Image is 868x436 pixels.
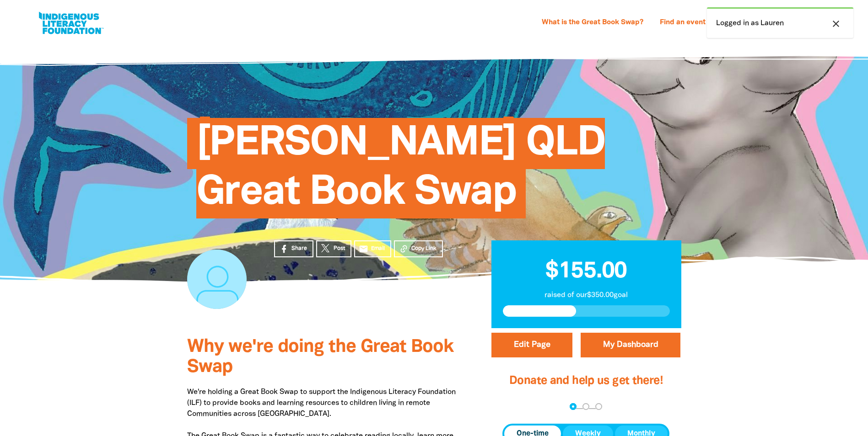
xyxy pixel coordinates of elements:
a: Post [316,240,351,257]
i: email [359,244,368,254]
a: What is the Great Book Swap? [536,16,649,30]
span: Donate and help us get there! [509,376,663,386]
span: [PERSON_NAME] QLD Great Book Swap [196,125,605,218]
div: Logged in as Lauren [707,7,853,38]
span: Why we're doing the Great Book Swap [187,339,453,376]
button: Navigate to step 2 of 3 to enter your details [582,403,589,410]
span: $155.00 [545,261,627,282]
span: Post [334,245,345,253]
button: close [828,18,844,30]
button: Navigate to step 3 of 3 to enter your payment details [595,403,602,410]
i: close [830,18,841,29]
span: Email [371,245,385,253]
a: emailEmail [354,240,392,257]
a: Find an event [654,16,711,30]
p: raised of our $350.00 goal [503,290,670,301]
a: Share [274,240,313,257]
button: Edit Page [491,333,572,357]
button: Copy Link [394,240,443,257]
button: Navigate to step 1 of 3 to enter your donation amount [570,403,577,410]
span: Share [291,245,307,253]
a: My Dashboard [581,333,680,357]
span: Copy Link [411,245,437,253]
